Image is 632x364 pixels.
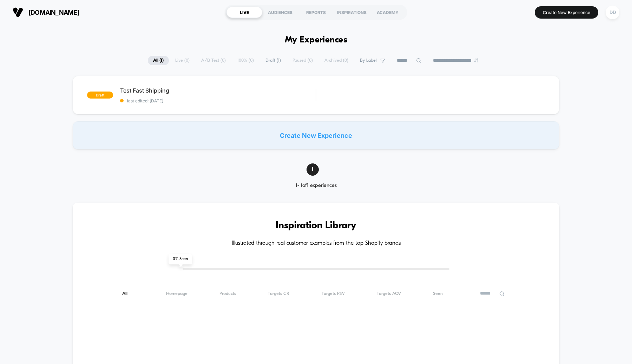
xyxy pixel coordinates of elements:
[535,6,598,19] button: Create New Experience
[360,58,377,63] span: By Label
[13,7,23,18] img: Visually logo
[87,92,113,99] span: draft
[322,291,345,296] span: Targets PSV
[298,7,334,18] div: REPORTS
[11,7,81,18] button: [DOMAIN_NAME]
[219,291,236,296] span: Products
[122,291,134,296] span: All
[28,9,79,16] span: [DOMAIN_NAME]
[169,254,192,264] span: 0 % Seen
[94,240,538,247] h4: Illustrated through real customer examples from the top Shopify brands
[262,7,298,18] div: AUDIENCES
[282,183,350,189] div: 1 - 1 of 1 experiences
[226,7,262,18] div: LIVE
[377,291,401,296] span: Targets AOV
[94,220,538,231] h3: Inspiration Library
[120,87,316,94] span: Test Fast Shipping
[433,291,443,296] span: Seen
[334,7,370,18] div: INSPIRATIONS
[474,58,478,62] img: end
[148,56,169,65] span: All ( 1 )
[604,5,621,20] button: DD
[307,163,319,176] span: 1
[268,291,289,296] span: Targets CR
[260,56,286,65] span: Draft ( 1 )
[370,7,406,18] div: ACADEMY
[166,291,187,296] span: Homepage
[73,121,559,149] div: Create New Experience
[285,35,348,45] h1: My Experiences
[606,6,619,19] div: DD
[120,98,316,103] span: last edited: [DATE]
